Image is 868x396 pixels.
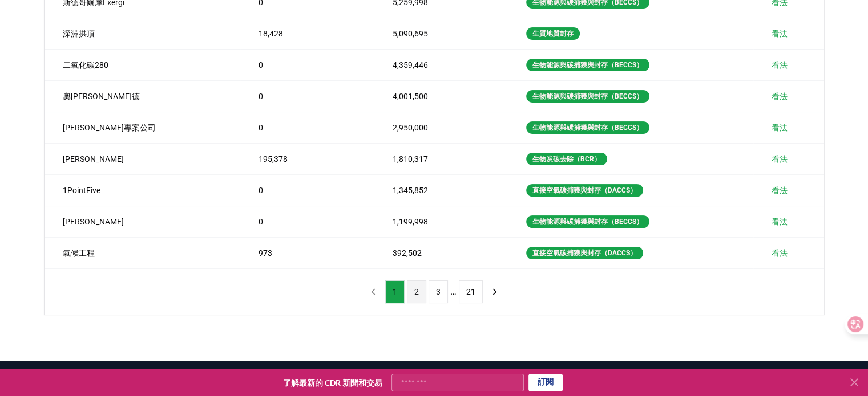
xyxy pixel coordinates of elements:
font: 生物炭碳去除（BCR） [532,155,601,163]
a: 看法 [772,28,788,39]
button: 3 [429,280,448,303]
a: 看法 [772,247,788,259]
font: 1,810,317 [392,154,427,164]
button: 21 [459,280,483,303]
font: 3 [436,287,441,296]
font: 1,199,998 [392,217,427,226]
font: 生物能源與碳捕獲與封存（BECCS） [532,218,643,226]
font: 21 [466,287,475,296]
font: 看法 [772,217,788,226]
font: 奧[PERSON_NAME]德 [63,92,140,101]
font: 1PointFive [63,186,100,195]
font: 生質地質封存 [532,30,574,38]
font: [PERSON_NAME] [63,217,124,226]
button: 下一頁 [485,280,504,303]
font: 生物能源與碳捕獲與封存（BECCS） [532,61,643,69]
font: 4,359,446 [392,60,427,70]
font: 973 [259,248,272,258]
font: 0 [259,186,263,195]
a: 看法 [772,91,788,102]
font: 18,428 [259,29,283,38]
font: 生物能源與碳捕獲與封存（BECCS） [532,124,643,132]
a: 看法 [772,185,788,196]
font: 2 [414,287,419,296]
font: 5,090,695 [392,29,427,38]
font: 氣候工程 [63,248,95,258]
font: 1,345,852 [392,186,427,195]
font: 直接空氣碳捕獲與封存（DACCS） [532,186,637,194]
font: 直接空氣碳捕獲與封存（DACCS） [532,249,637,257]
font: 看法 [772,60,788,70]
button: 1 [385,280,405,303]
font: [PERSON_NAME] [63,154,124,164]
font: 看法 [772,248,788,258]
font: 看法 [772,29,788,38]
font: 4,001,500 [392,92,427,101]
font: 0 [259,217,263,226]
font: 看法 [772,92,788,101]
font: 0 [259,92,263,101]
font: 392,502 [392,248,421,258]
font: 0 [259,60,263,70]
font: 看法 [772,186,788,195]
font: 2,950,000 [392,123,427,132]
button: 2 [407,280,426,303]
a: 看法 [772,216,788,227]
font: 深淵拱頂 [63,29,95,38]
font: [PERSON_NAME]專案公司 [63,123,156,132]
font: 看法 [772,123,788,132]
font: 0 [259,123,263,132]
a: 看法 [772,153,788,165]
a: 看法 [772,59,788,71]
font: 195,378 [259,154,288,164]
font: 看法 [772,154,788,164]
font: … [450,286,457,297]
font: 1 [393,287,397,296]
font: 二氧化碳280 [63,60,108,70]
font: 生物能源與碳捕獲與封存（BECCS） [532,92,643,100]
a: 看法 [772,122,788,133]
